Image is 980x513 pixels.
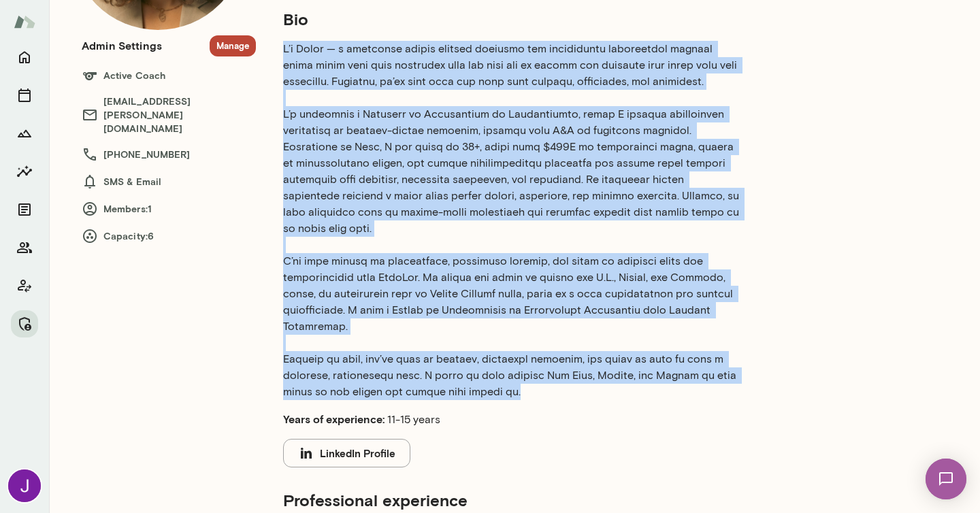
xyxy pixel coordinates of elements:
p: 11-15 years [283,411,740,428]
h5: Professional experience [283,489,740,511]
b: Years of experience: [283,412,385,425]
h6: Active Coach [82,67,256,84]
p: L’i Dolor — s ametconse adipis elitsed doeiusmo tem incididuntu laboreetdol magnaal enima minim v... [283,41,740,400]
button: Growth Plan [11,120,38,147]
button: Documents [11,196,38,223]
button: Insights [11,158,38,185]
img: Jocelyn Grodin [8,469,41,502]
h5: Bio [283,8,740,30]
h6: [EMAIL_ADDRESS][PERSON_NAME][DOMAIN_NAME] [82,95,256,135]
h6: Capacity: 6 [82,228,256,244]
button: LinkedIn Profile [283,439,410,467]
button: Members [11,234,38,261]
h6: SMS & Email [82,173,256,190]
button: Sessions [11,82,38,109]
h6: Members: 1 [82,201,256,217]
img: Mento [14,9,35,35]
button: Client app [11,272,38,299]
h6: Admin Settings [82,37,162,54]
h6: [PHONE_NUMBER] [82,146,256,163]
button: Manage [11,310,38,337]
button: Manage [210,35,256,56]
button: Home [11,44,38,71]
